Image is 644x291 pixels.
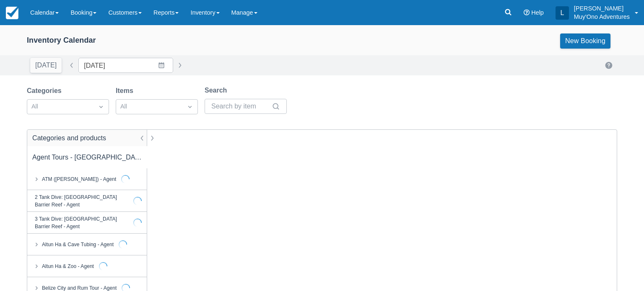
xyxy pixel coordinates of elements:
input: Date [78,58,173,73]
div: 2 Tank Dive: [GEOGRAPHIC_DATA] Barrier Reef - Agent [35,193,128,208]
button: [DATE] [30,58,62,73]
div: Agent Tours - [GEOGRAPHIC_DATA][PERSON_NAME] Caulker/[GEOGRAPHIC_DATA] City Tours [32,152,142,162]
img: checkfront-main-nav-mini-logo.png [6,7,18,19]
span: Dropdown icon [97,103,105,111]
div: L [556,6,569,20]
div: Inventory Calendar [27,36,96,45]
div: Altun Ha & Cave Tubing - Agent [42,240,114,248]
a: New Booking [560,33,610,49]
p: Muy'Ono Adventures [574,13,630,21]
p: [PERSON_NAME] [574,4,630,13]
span: Dropdown icon [186,103,194,111]
label: Search [205,85,230,95]
i: Help [524,10,530,15]
input: Search by item [211,99,270,114]
div: Categories and products [32,133,106,143]
div: ATM ([PERSON_NAME]) - Agent [42,175,116,183]
label: Categories [27,86,65,96]
span: Help [531,9,544,16]
div: Altun Ha & Zoo - Agent [42,262,94,270]
label: Items [116,86,137,96]
div: 3 Tank Dive: [GEOGRAPHIC_DATA] Barrier Reef - Agent [35,215,128,230]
